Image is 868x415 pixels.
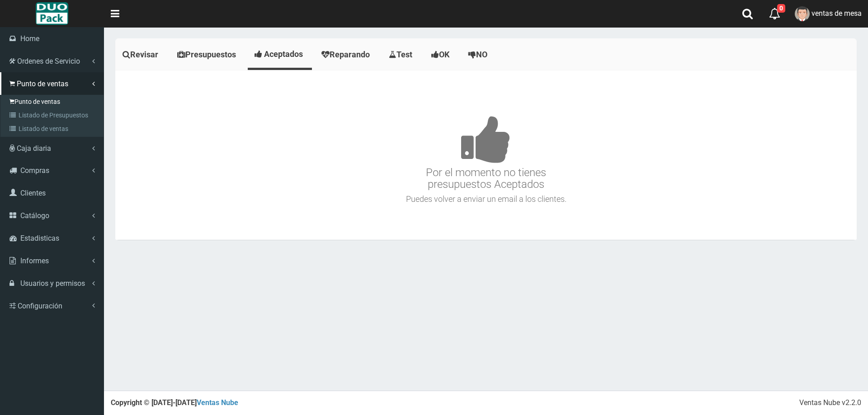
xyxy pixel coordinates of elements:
[461,41,497,69] a: NO
[170,41,245,69] a: Presupuestos
[424,41,459,69] a: OK
[795,6,810,21] img: User Image
[17,57,80,65] span: Ordenes de Servicio
[439,50,449,59] span: OK
[20,234,59,242] span: Estadisticas
[197,398,238,407] a: Ventas Nube
[111,398,238,407] strong: Copyright © [DATE]-[DATE]
[17,144,51,153] span: Caja diaria
[20,34,39,43] span: Home
[20,279,85,288] span: Usuarios y permisos
[36,2,68,25] img: Logo grande
[118,89,854,191] h3: Por el momento no tienes presupuestos Aceptados
[130,50,158,59] span: Revisar
[3,108,104,122] a: Listado de Presupuestos
[20,211,49,220] span: Catálogo
[20,166,49,175] span: Compras
[330,50,370,59] span: Reparando
[396,50,412,59] span: Test
[799,398,861,408] div: Ventas Nube v2.2.0
[20,256,49,265] span: Informes
[777,4,785,13] span: 0
[264,49,303,59] span: Aceptados
[248,41,312,68] a: Aceptados
[3,135,104,149] a: Listado de devoluciones
[382,41,422,69] a: Test
[17,79,68,88] span: Punto de ventas
[115,41,168,69] a: Revisar
[314,41,379,69] a: Reparando
[18,302,62,310] span: Configuración
[3,122,104,135] a: Listado de ventas
[811,9,862,18] span: ventas de mesa
[3,95,104,108] a: Punto de ventas
[118,195,854,204] h4: Puedes volver a enviar un email a los clientes.
[185,50,236,59] span: Presupuestos
[476,50,487,59] span: NO
[20,189,46,197] span: Clientes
